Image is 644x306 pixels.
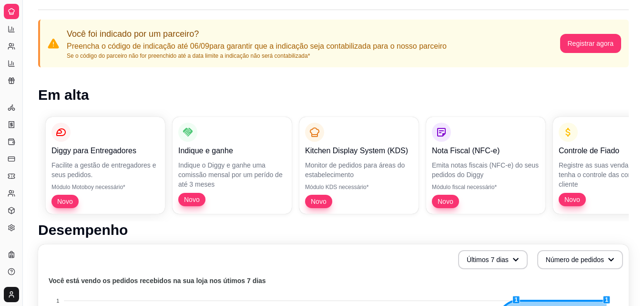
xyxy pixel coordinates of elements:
[178,145,286,157] p: Indique e ganhe
[432,145,540,157] p: Nota Fiscal (NFC-e)
[178,160,286,189] p: Indique o Diggy e ganhe uma comissão mensal por um perído de até 3 meses
[46,117,165,214] button: Diggy para EntregadoresFacilite a gestão de entregadores e seus pedidos.Módulo Motoboy necessário...
[458,250,528,269] button: Últimos 7 dias
[432,160,540,179] p: Emita notas fiscais (NFC-e) do seus pedidos do Diggy
[305,145,413,157] p: Kitchen Display System (KDS)
[426,117,545,214] button: Nota Fiscal (NFC-e)Emita notas fiscais (NFC-e) do seus pedidos do DiggyMódulo fiscal necessário*Novo
[67,27,447,41] p: Você foi indicado por um parceiro?
[307,197,330,206] span: Novo
[51,145,159,157] p: Diggy para Entregadores
[67,41,447,52] p: Preencha o código de indicação até 06/09 para garantir que a indicação seja contabilizada para o ...
[49,277,266,285] text: Você está vendo os pedidos recebidos na sua loja nos útimos 7 dias
[432,183,540,191] p: Módulo fiscal necessário*
[51,183,159,191] p: Módulo Motoboy necessário*
[51,160,159,179] p: Facilite a gestão de entregadores e seus pedidos.
[305,160,413,179] p: Monitor de pedidos para áreas do estabelecimento
[537,250,623,269] button: Número de pedidos
[173,117,292,214] button: Indique e ganheIndique o Diggy e ganhe uma comissão mensal por um perído de até 3 mesesNovo
[180,195,204,204] span: Novo
[561,195,584,204] span: Novo
[560,34,622,53] button: Registrar agora
[38,86,629,104] h1: Em alta
[305,183,413,191] p: Módulo KDS necessário*
[38,222,629,239] h1: Desempenho
[434,197,457,206] span: Novo
[67,52,447,60] p: Se o código do parceiro não for preenchido até a data limite a indicação não será contabilizada*
[56,298,59,304] tspan: 1
[53,197,77,206] span: Novo
[299,117,419,214] button: Kitchen Display System (KDS)Monitor de pedidos para áreas do estabelecimentoMódulo KDS necessário...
